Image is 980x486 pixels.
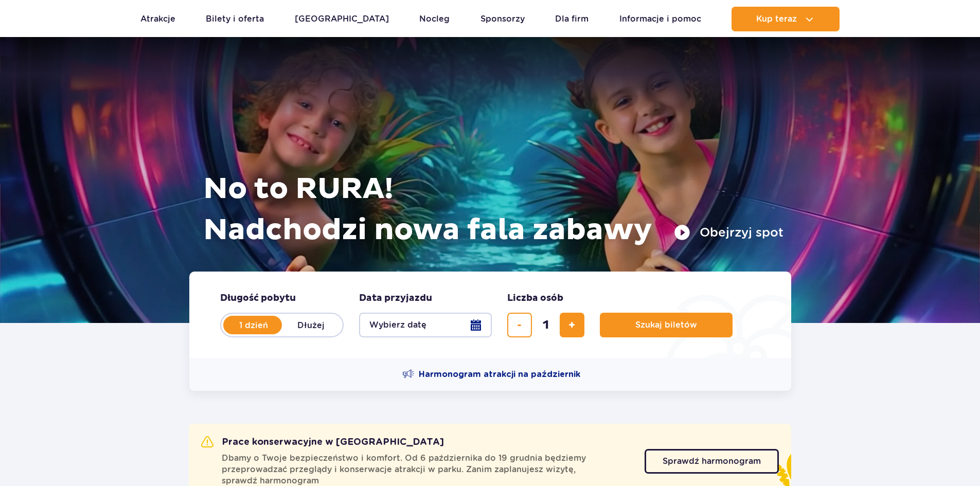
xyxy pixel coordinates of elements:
[220,292,296,304] span: Długość pobytu
[645,449,779,474] a: Sprawdź harmonogram
[206,7,264,31] a: Bilety i oferta
[756,14,797,24] span: Kup teraz
[507,292,563,304] span: Liczba osób
[203,169,783,251] h1: No to RURA! Nadchodzi nowa fala zabawy
[419,7,450,31] a: Nocleg
[619,7,701,31] a: Informacje i pomoc
[533,313,558,337] input: liczba biletów
[201,436,444,448] h2: Prace konserwacyjne w [GEOGRAPHIC_DATA]
[507,313,532,337] button: usuń bilet
[359,292,432,304] span: Data przyjazdu
[295,7,389,31] a: [GEOGRAPHIC_DATA]
[674,224,783,241] button: Obejrzyj spot
[663,457,761,465] span: Sprawdź harmonogram
[140,7,175,31] a: Atrakcje
[282,314,341,336] label: Dłużej
[555,7,589,31] a: Dla firm
[402,368,580,381] a: Harmonogram atrakcji na październik
[189,272,791,358] form: Planowanie wizyty w Park of Poland
[480,7,525,31] a: Sponsorzy
[560,313,584,337] button: dodaj bilet
[635,320,697,330] span: Szukaj biletów
[732,7,840,31] button: Kup teraz
[419,369,580,380] span: Harmonogram atrakcji na październik
[359,313,492,337] button: Wybierz datę
[600,313,733,337] button: Szukaj biletów
[224,314,283,336] label: 1 dzień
